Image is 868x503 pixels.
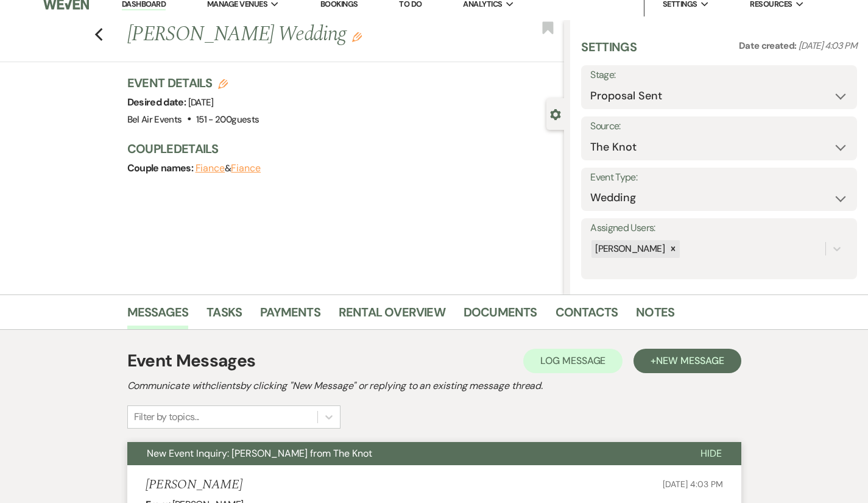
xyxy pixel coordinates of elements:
span: [DATE] 4:03 PM [663,479,722,490]
button: Fiance [196,163,225,173]
a: Notes [636,302,674,329]
h3: Event Details [127,74,259,91]
a: Documents [464,302,537,329]
label: Assigned Users: [590,219,848,237]
span: Date created: [739,40,799,52]
h1: Event Messages [127,348,256,374]
label: Stage: [590,66,848,84]
button: +New Message [633,349,741,373]
a: Payments [260,302,320,329]
h1: [PERSON_NAME] Wedding [127,20,472,49]
a: Contacts [556,302,618,329]
a: Tasks [206,302,242,329]
button: Edit [352,31,362,42]
span: Hide [700,447,722,460]
div: [PERSON_NAME] [591,240,666,258]
h3: Settings [581,38,637,65]
h3: Couple Details [127,140,552,157]
span: New Message [656,354,724,367]
a: Rental Overview [339,302,445,329]
button: Log Message [523,349,623,373]
span: Log Message [540,354,605,367]
a: Messages [127,302,189,329]
span: 151 - 200 guests [196,113,259,126]
span: Desired date: [127,96,188,109]
label: Event Type: [590,169,848,187]
button: New Event Inquiry: [PERSON_NAME] from The Knot [127,442,681,465]
h5: [PERSON_NAME] [146,477,242,493]
button: Hide [681,442,741,465]
span: New Event Inquiry: [PERSON_NAME] from The Knot [147,447,372,460]
button: Fiance [231,163,261,173]
label: Source: [590,118,848,135]
span: Couple names: [127,162,196,174]
h2: Communicate with clients by clicking "New Message" or replying to an existing message thread. [127,379,741,393]
div: Filter by topics... [134,410,199,424]
span: [DATE] 4:03 PM [799,40,857,52]
span: Bel Air Events [127,113,182,126]
span: [DATE] [188,96,214,109]
button: Close lead details [550,108,561,120]
span: & [196,162,261,174]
